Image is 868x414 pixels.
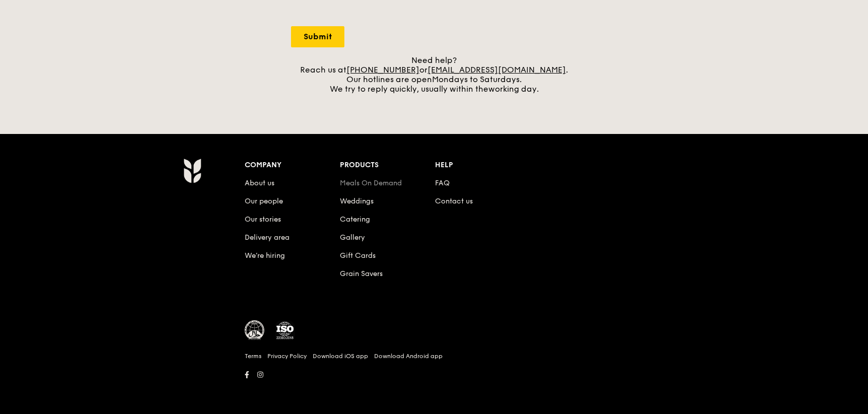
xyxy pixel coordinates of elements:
a: Download Android app [374,352,443,360]
a: We’re hiring [245,251,285,260]
a: Our stories [245,215,281,224]
a: Delivery area [245,233,290,242]
h6: Revision [144,382,724,390]
a: [PHONE_NUMBER] [346,65,419,75]
a: Terms [245,352,261,360]
a: [EMAIL_ADDRESS][DOMAIN_NAME] [427,65,566,75]
img: Grain [183,158,201,183]
a: Grain Savers [340,269,383,278]
span: working day. [488,84,539,94]
input: Submit [291,26,344,47]
a: Catering [340,215,370,224]
a: Gift Cards [340,251,376,260]
img: MUIS Halal Certified [245,320,265,340]
img: ISO Certified [275,320,295,340]
a: Contact us [435,197,473,205]
a: Our people [245,197,283,205]
div: Company [245,158,340,172]
div: Need help? Reach us at or . Our hotlines are open We try to reply quickly, usually within the [291,55,577,94]
span: Mondays to Saturdays. [432,75,522,84]
div: Help [435,158,530,172]
a: Privacy Policy [267,352,307,360]
a: Meals On Demand [340,179,402,187]
a: FAQ [435,179,450,187]
div: Products [340,158,435,172]
a: Download iOS app [313,352,368,360]
a: About us [245,179,274,187]
a: Gallery [340,233,365,242]
a: Weddings [340,197,374,205]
